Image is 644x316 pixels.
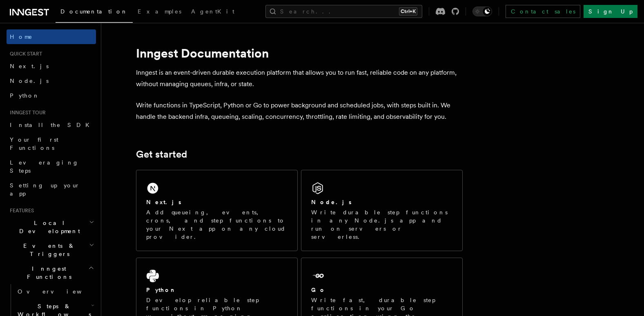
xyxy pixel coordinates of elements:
span: Install the SDK [10,122,94,128]
p: Inngest is an event-driven durable execution platform that allows you to run fast, reliable code ... [136,67,463,90]
a: Next.jsAdd queueing, events, crons, and step functions to your Next app on any cloud provider. [136,170,298,251]
a: Node.jsWrite durable step functions in any Node.js app and run on servers or serverless. [301,170,463,251]
p: Write functions in TypeScript, Python or Go to power background and scheduled jobs, with steps bu... [136,100,463,122]
span: Documentation [60,8,128,15]
span: Home [10,33,33,41]
span: Features [7,207,34,214]
span: Inngest Functions [7,265,88,281]
h1: Inngest Documentation [136,46,463,60]
span: Local Development [7,219,89,235]
a: Python [7,88,96,103]
span: AgentKit [191,8,234,15]
button: Inngest Functions [7,261,96,284]
span: Setting up your app [10,182,80,197]
a: Leveraging Steps [7,155,96,178]
a: Examples [133,2,186,22]
a: Node.js [7,73,96,88]
span: Your first Functions [10,136,58,151]
p: Add queueing, events, crons, and step functions to your Next app on any cloud provider. [146,208,287,241]
span: Python [10,92,40,99]
span: Inngest tour [7,109,46,116]
button: Events & Triggers [7,238,96,261]
h2: Go [311,286,326,294]
a: Contact sales [506,5,580,18]
a: Setting up your app [7,178,96,201]
p: Write durable step functions in any Node.js app and run on servers or serverless. [311,208,452,241]
h2: Python [146,286,176,294]
a: Home [7,29,96,44]
kbd: Ctrl+K [399,7,417,16]
button: Toggle dark mode [472,7,492,16]
span: Events & Triggers [7,242,89,258]
a: Next.js [7,59,96,73]
a: AgentKit [186,2,239,22]
span: Quick start [7,51,42,57]
span: Next.js [10,63,49,69]
button: Search...Ctrl+K [265,5,422,18]
span: Examples [138,8,181,15]
h2: Node.js [311,198,352,206]
a: Get started [136,149,187,160]
span: Leveraging Steps [10,159,79,174]
button: Local Development [7,216,96,238]
a: Your first Functions [7,132,96,155]
a: Documentation [56,2,133,23]
span: Node.js [10,78,49,84]
a: Overview [14,284,96,299]
a: Sign Up [584,5,637,18]
span: Overview [18,288,102,295]
h2: Next.js [146,198,181,206]
a: Install the SDK [7,118,96,132]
